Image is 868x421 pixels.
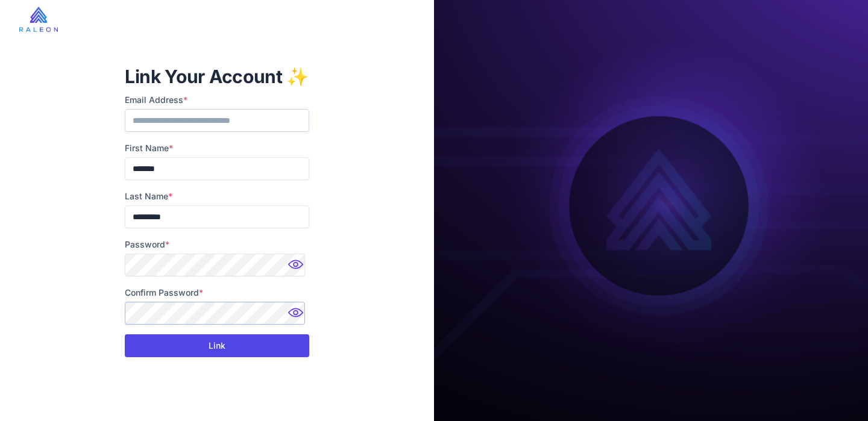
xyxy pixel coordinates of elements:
[125,190,309,203] label: Last Name
[285,256,309,280] img: Password hidden
[125,238,309,251] label: Password
[125,334,309,357] button: Link
[19,7,58,32] img: raleon-logo-whitebg.9aac0268.jpg
[285,304,309,328] img: Password hidden
[125,142,309,155] label: First Name
[125,64,309,89] h1: Link Your Account ✨
[125,286,309,299] label: Confirm Password
[125,93,309,107] label: Email Address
